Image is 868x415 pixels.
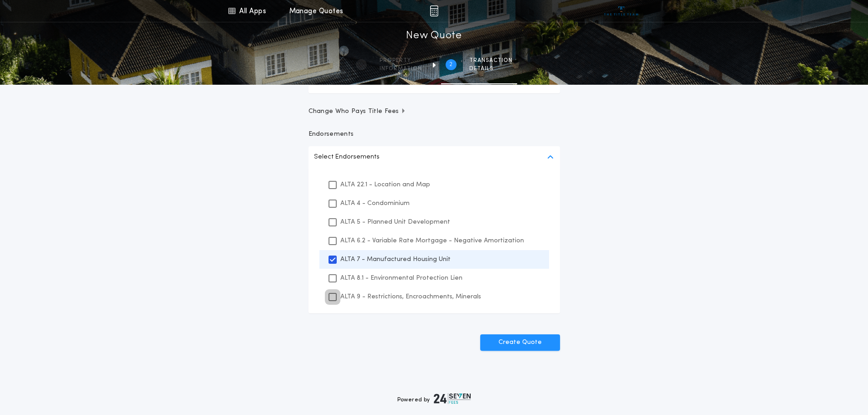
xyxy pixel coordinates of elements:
p: ALTA 4 - Condominium [340,199,410,208]
div: Powered by [397,393,471,404]
img: logo [434,393,471,404]
p: ALTA 5 - Planned Unit Development [340,217,450,227]
button: Create Quote [480,334,560,351]
span: details [469,65,513,72]
span: Change Who Pays Title Fees [308,107,406,116]
p: ALTA 8.1 - Environmental Protection Lien [340,273,462,283]
img: vs-icon [604,6,638,15]
h1: New Quote [406,29,462,43]
img: img [430,5,438,16]
span: information [380,65,422,72]
h2: 2 [449,61,452,68]
p: Endorsements [308,130,560,139]
p: ALTA 9 - Restrictions, Encroachments, Minerals [340,292,481,302]
p: ALTA 6.2 - Variable Rate Mortgage - Negative Amortization [340,236,524,246]
p: ALTA 22.1 - Location and Map [340,180,430,190]
p: ALTA 7 - Manufactured Housing Unit [340,255,451,264]
ul: Select Endorsements [308,168,560,313]
p: Select Endorsements [314,152,380,163]
button: Select Endorsements [308,146,560,168]
button: Change Who Pays Title Fees [308,107,560,116]
span: Transaction [469,57,513,64]
span: Property [380,57,422,64]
